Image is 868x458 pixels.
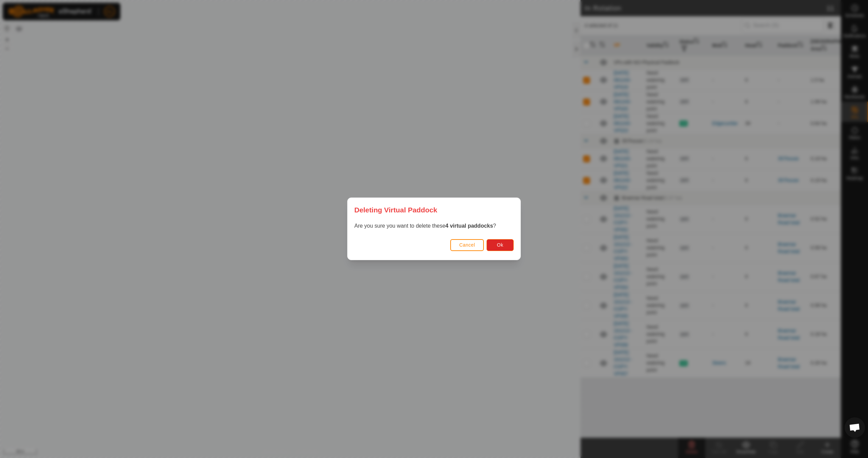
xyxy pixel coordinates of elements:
[354,205,437,215] span: Deleting Virtual Paddock
[459,243,475,248] span: Cancel
[450,239,484,251] button: Cancel
[497,243,504,248] span: Ok
[446,223,493,229] strong: 4 virtual paddocks
[487,239,514,251] button: Ok
[354,223,496,229] span: Are you sure you want to delete these ?
[845,417,865,438] div: Open chat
